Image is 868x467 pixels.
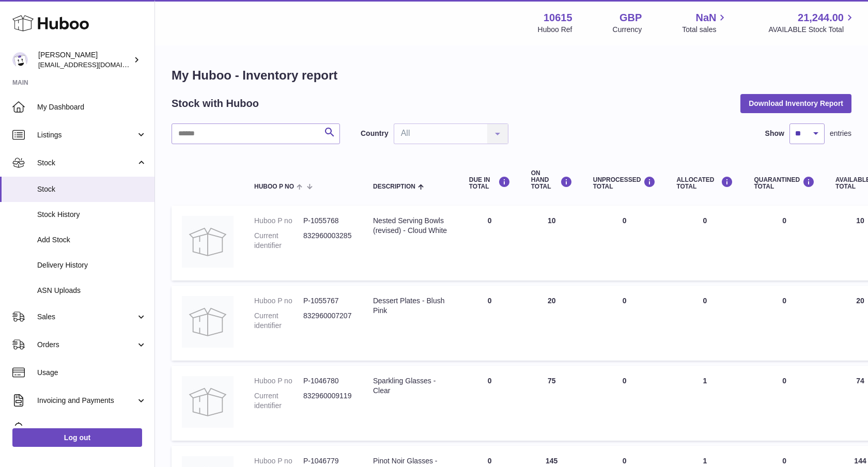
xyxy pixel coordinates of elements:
span: Delivery History [37,260,147,270]
span: 0 [782,377,786,385]
span: Usage [37,368,147,378]
dd: 832960003285 [303,231,352,251]
span: Description [373,183,415,190]
td: 10 [521,206,583,281]
h2: Stock with Huboo [172,97,259,111]
td: 0 [459,366,521,441]
dd: P-1055767 [303,296,352,306]
span: 0 [782,457,786,465]
div: UNPROCESSED Total [593,176,656,190]
span: 0 [782,216,786,225]
span: Huboo P no [254,183,294,190]
dd: P-1055768 [303,216,352,226]
img: product image [182,216,234,268]
td: 75 [521,366,583,441]
div: ALLOCATED Total [676,176,733,190]
dt: Huboo P no [254,216,303,226]
span: Orders [37,340,136,350]
span: 0 [782,297,786,305]
img: product image [182,376,234,428]
dd: P-1046779 [303,456,352,466]
span: Listings [37,130,136,140]
dd: 832960009119 [303,391,352,411]
h1: My Huboo - Inventory report [172,67,851,84]
span: Add Stock [37,235,147,245]
div: Nested Serving Bowls (revised) - Cloud White [373,216,448,236]
td: 0 [666,206,743,281]
td: 0 [583,286,667,361]
dt: Huboo P no [254,296,303,306]
a: Log out [12,428,142,447]
td: 0 [583,206,667,281]
span: entries [830,129,851,138]
span: Sales [37,312,136,322]
label: Show [765,129,784,138]
a: NaN Total sales [682,11,728,35]
span: My Dashboard [37,102,147,112]
dt: Huboo P no [254,456,303,466]
div: Dessert Plates - Blush Pink [373,296,448,316]
label: Country [361,129,389,138]
a: 21,244.00 AVAILABLE Stock Total [768,11,856,35]
dt: Current identifier [254,311,303,331]
span: [EMAIL_ADDRESS][DOMAIN_NAME] [38,60,152,69]
img: product image [182,296,234,348]
div: Currency [613,25,642,35]
strong: 10615 [544,11,572,25]
span: ASN Uploads [37,286,147,295]
dd: 832960007207 [303,311,352,331]
td: 0 [583,366,667,441]
td: 0 [666,286,743,361]
div: QUARANTINED Total [754,176,815,190]
dd: P-1046780 [303,376,352,386]
dt: Current identifier [254,391,303,411]
span: NaN [695,11,716,25]
div: Sparkling Glasses - Clear [373,376,448,396]
dt: Huboo P no [254,376,303,386]
dt: Current identifier [254,231,303,251]
td: 0 [459,286,521,361]
span: Invoicing and Payments [37,396,136,406]
span: Stock History [37,210,147,220]
td: 1 [666,366,743,441]
div: DUE IN TOTAL [469,176,510,190]
div: [PERSON_NAME] [38,50,131,70]
button: Download Inventory Report [740,94,851,113]
td: 0 [459,206,521,281]
img: fulfillment@fable.com [12,52,28,68]
span: AVAILABLE Stock Total [768,25,856,35]
span: Total sales [682,25,728,35]
span: Stock [37,158,136,168]
td: 20 [521,286,583,361]
span: Cases [37,424,147,433]
div: Huboo Ref [538,25,572,35]
span: 21,244.00 [798,11,844,25]
div: ON HAND Total [531,170,572,191]
strong: GBP [619,11,642,25]
span: Stock [37,184,147,194]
